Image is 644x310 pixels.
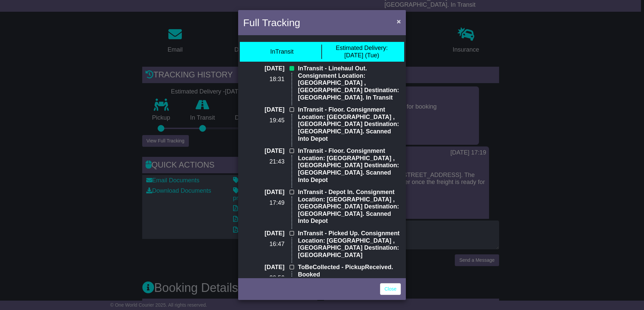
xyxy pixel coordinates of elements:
span: × [397,17,401,25]
button: Close [393,14,404,28]
p: InTransit - Floor. Consignment Location: [GEOGRAPHIC_DATA] , [GEOGRAPHIC_DATA] Destination: [GEOG... [298,106,401,142]
p: InTransit - Linehaul Out. Consignment Location: [GEOGRAPHIC_DATA] , [GEOGRAPHIC_DATA] Destination... [298,65,401,101]
p: InTransit - Floor. Consignment Location: [GEOGRAPHIC_DATA] , [GEOGRAPHIC_DATA] Destination: [GEOG... [298,147,401,184]
p: ToBeCollected - PickupReceived. Booked [298,264,401,278]
p: [DATE] [243,65,284,72]
h4: Full Tracking [243,15,300,30]
p: InTransit - Depot In. Consignment Location: [GEOGRAPHIC_DATA] , [GEOGRAPHIC_DATA] Destination: [G... [298,189,401,225]
p: 19:45 [243,117,284,124]
p: 20:56 [243,274,284,282]
p: [DATE] [243,106,284,114]
p: [DATE] [243,147,284,155]
p: 17:49 [243,199,284,207]
span: Estimated Delivery: [336,45,388,51]
p: 16:47 [243,241,284,248]
p: [DATE] [243,230,284,237]
p: 18:31 [243,76,284,83]
p: InTransit - Picked Up. Consignment Location: [GEOGRAPHIC_DATA] , [GEOGRAPHIC_DATA] Destination: [... [298,230,401,259]
a: Close [380,283,401,295]
div: InTransit [270,48,293,56]
p: 21:43 [243,158,284,166]
div: [DATE] (Tue) [336,45,388,59]
p: [DATE] [243,189,284,196]
p: [DATE] [243,264,284,271]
